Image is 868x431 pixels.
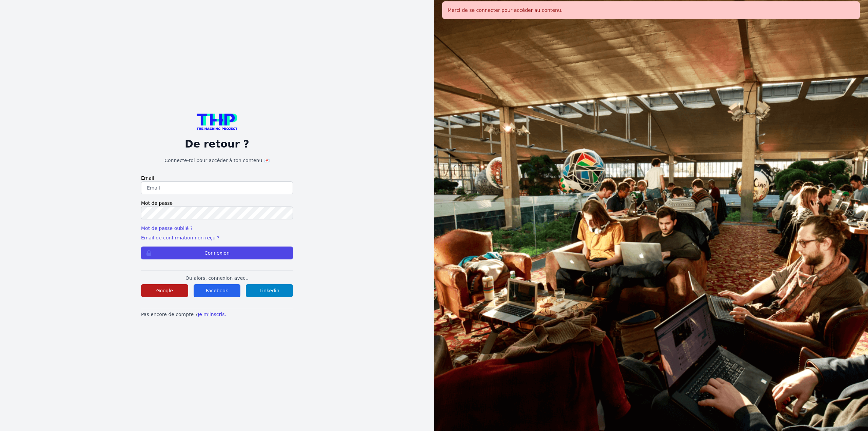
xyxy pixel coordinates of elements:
label: Email [141,175,293,181]
button: Linkedin [246,284,293,297]
img: logo [197,114,237,130]
a: Mot de passe oublié ? [141,226,193,231]
p: De retour ? [141,138,293,150]
label: Mot de passe [141,200,293,207]
p: Ou alors, connexion avec.. [141,275,293,281]
div: Merci de se connecter pour accéder au contenu. [442,1,860,19]
button: Connexion [141,247,293,259]
h1: Connecte-toi pour accéder à ton contenu 💌 [141,157,293,164]
a: Je m'inscris. [198,312,226,317]
a: Email de confirmation non reçu ? [141,235,219,240]
button: Google [141,284,188,297]
input: Email [141,181,293,194]
button: Facebook [194,284,241,297]
p: Pas encore de compte ? [141,311,293,318]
